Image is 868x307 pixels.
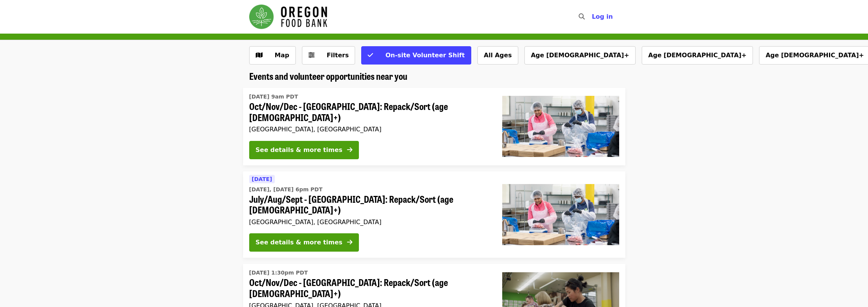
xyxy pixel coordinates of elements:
div: See details & more times [256,238,342,247]
button: On-site Volunteer Shift [361,46,471,65]
span: Oct/Nov/Dec - [GEOGRAPHIC_DATA]: Repack/Sort (age [DEMOGRAPHIC_DATA]+) [249,277,490,299]
img: July/Aug/Sept - Beaverton: Repack/Sort (age 10+) organized by Oregon Food Bank [502,184,619,245]
i: arrow-right icon [347,239,352,246]
span: Events and volunteer opportunities near you [249,69,407,82]
button: See details & more times [249,141,359,159]
span: July/Aug/Sept - [GEOGRAPHIC_DATA]: Repack/Sort (age [DEMOGRAPHIC_DATA]+) [249,194,490,216]
span: Oct/Nov/Dec - [GEOGRAPHIC_DATA]: Repack/Sort (age [DEMOGRAPHIC_DATA]+) [249,101,490,123]
i: sliders-h icon [308,52,315,59]
span: Filters [327,52,349,59]
img: Oct/Nov/Dec - Beaverton: Repack/Sort (age 10+) organized by Oregon Food Bank [502,96,619,157]
i: map icon [256,52,263,59]
span: On-site Volunteer Shift [385,52,464,59]
span: [DATE] [252,176,272,182]
button: Log in [586,9,619,24]
span: Map [275,52,289,59]
i: check icon [368,52,373,59]
i: search icon [579,13,585,20]
button: All Ages [477,46,518,65]
div: [GEOGRAPHIC_DATA], [GEOGRAPHIC_DATA] [249,218,490,226]
time: [DATE] 1:30pm PDT [249,269,308,277]
div: [GEOGRAPHIC_DATA], [GEOGRAPHIC_DATA] [249,126,490,133]
a: See details for "Oct/Nov/Dec - Beaverton: Repack/Sort (age 10+)" [243,88,625,165]
button: Age [DEMOGRAPHIC_DATA]+ [524,46,636,65]
span: Log in [592,13,613,20]
input: Search [589,8,595,26]
button: Age [DEMOGRAPHIC_DATA]+ [642,46,753,65]
div: See details & more times [256,145,342,155]
time: [DATE], [DATE] 6pm PDT [249,186,323,194]
img: Oregon Food Bank - Home [249,5,327,29]
button: See details & more times [249,233,359,252]
i: arrow-right icon [347,146,352,153]
button: Show map view [249,46,296,65]
button: Filters (0 selected) [302,46,355,65]
a: See details for "July/Aug/Sept - Beaverton: Repack/Sort (age 10+)" [243,171,625,258]
time: [DATE] 9am PDT [249,93,298,101]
